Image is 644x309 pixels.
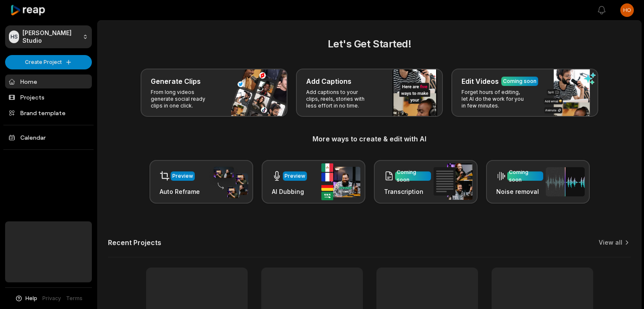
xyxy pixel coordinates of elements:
[108,36,631,52] h2: Let's Get Started!
[5,55,92,69] button: Create Project
[272,187,307,196] h3: AI Dubbing
[25,295,37,302] span: Help
[5,106,92,120] a: Brand template
[285,172,305,180] div: Preview
[5,130,92,144] a: Calendar
[462,76,499,86] h3: Edit Videos
[434,163,473,200] img: transcription.png
[22,29,79,44] p: [PERSON_NAME] Studio
[66,295,83,302] a: Terms
[151,76,201,86] h3: Generate Clips
[160,187,200,196] h3: Auto Reframe
[42,295,61,302] a: Privacy
[15,295,37,302] button: Help
[172,172,193,180] div: Preview
[209,166,248,199] img: auto_reframe.png
[306,89,372,109] p: Add captions to your clips, reels, stories with less effort in no time.
[546,167,585,196] img: noise_removal.png
[321,163,360,200] img: ai_dubbing.png
[384,187,431,196] h3: Transcription
[151,89,216,109] p: From long videos generate social ready clips in one click.
[5,74,92,88] a: Home
[462,89,527,109] p: Forget hours of editing, let AI do the work for you in few minutes.
[599,238,622,247] a: View all
[503,77,536,85] div: Coming soon
[108,134,631,144] h3: More ways to create & edit with AI
[108,238,161,247] h2: Recent Projects
[5,90,92,104] a: Projects
[509,168,542,184] div: Coming soon
[397,168,429,184] div: Coming soon
[9,30,19,43] div: HS
[306,76,351,86] h3: Add Captions
[496,187,543,196] h3: Noise removal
